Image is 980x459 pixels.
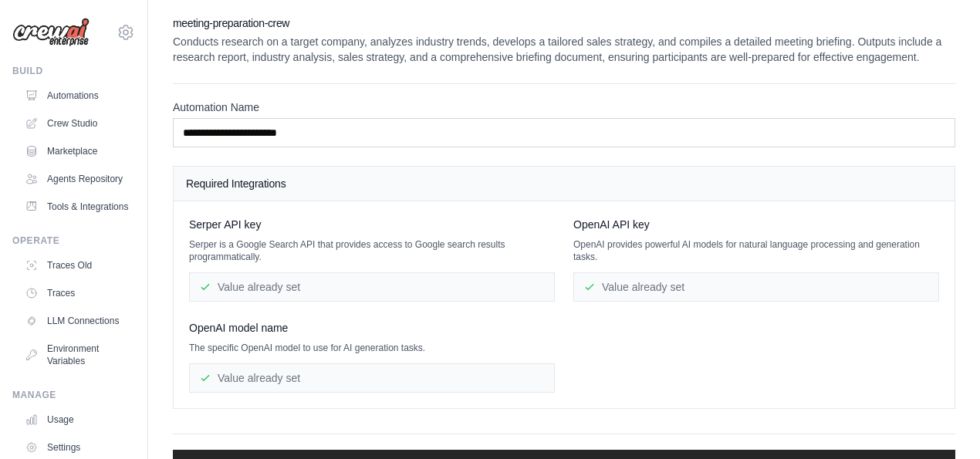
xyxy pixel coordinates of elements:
[19,194,135,219] a: Tools & Integrations
[19,309,135,333] a: LLM Connections
[189,238,555,263] p: Serper is a Google Search API that provides access to Google search results programmatically.
[173,15,955,31] h2: meeting-preparation-crew
[12,65,135,77] div: Build
[19,336,135,373] a: Environment Variables
[573,217,650,232] span: OpenAI API key
[19,281,135,305] a: Traces
[573,238,939,263] p: OpenAI provides powerful AI models for natural language processing and generation tasks.
[12,18,90,47] img: Logo
[189,342,555,354] p: The specific OpenAI model to use for AI generation tasks.
[19,111,135,136] a: Crew Studio
[189,320,288,336] span: OpenAI model name
[173,100,955,115] label: Automation Name
[189,272,555,302] div: Value already set
[189,363,555,393] div: Value already set
[186,176,942,191] h4: Required Integrations
[19,83,135,108] a: Automations
[12,235,135,247] div: Operate
[173,34,955,65] p: Conducts research on a target company, analyzes industry trends, develops a tailored sales strate...
[189,217,261,232] span: Serper API key
[19,167,135,191] a: Agents Repository
[19,253,135,278] a: Traces Old
[12,389,135,401] div: Manage
[19,139,135,164] a: Marketplace
[19,407,135,432] a: Usage
[573,272,939,302] div: Value already set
